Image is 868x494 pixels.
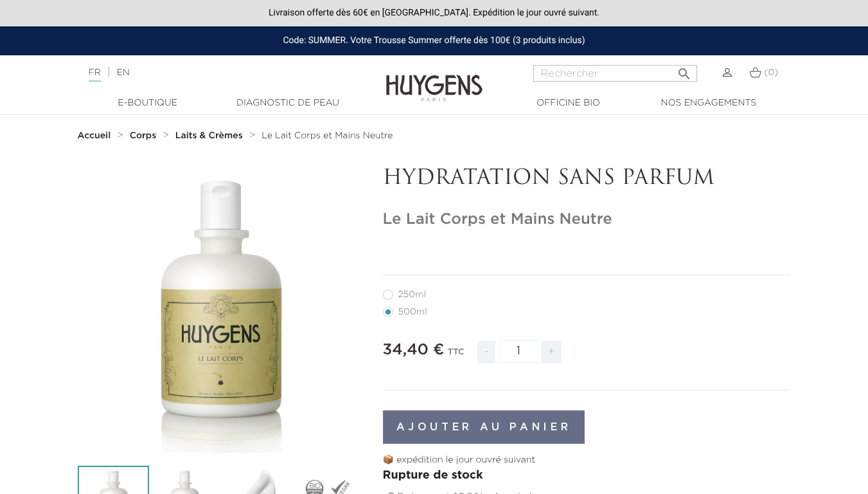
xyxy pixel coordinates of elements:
a: Le Lait Corps et Mains Neutre [261,131,393,141]
a: E-Boutique [84,96,212,110]
h1: Le Lait Corps et Mains Neutre [383,210,791,229]
a: Nos engagements [644,96,773,110]
a: Corps [130,131,159,141]
span: - [477,341,495,363]
a: Laits & Crèmes [175,131,246,141]
p: HYDRATATION SANS PARFUM [383,167,791,191]
label: 500ml [383,307,443,317]
i:  [677,62,692,78]
a: Diagnostic de peau [224,96,352,110]
a: Accueil [78,131,114,141]
button: Ajouter au panier [383,410,585,444]
span: + [541,341,562,363]
button:  [673,61,696,78]
input: Rechercher [533,65,697,82]
span: Rupture de stock [383,470,483,481]
strong: Corps [130,131,157,140]
span: (0) [764,68,778,77]
input: Quantité [499,340,538,363]
a: FR [89,68,101,82]
strong: Accueil [78,131,111,140]
label: 250ml [383,289,441,300]
a: Officine Bio [504,96,633,110]
a: EN [116,68,129,77]
strong: Laits & Crèmes [175,131,243,140]
span: Le Lait Corps et Mains Neutre [261,131,393,140]
p: 📦 expédition le jour ouvré suivant [383,453,791,467]
span: 34,40 € [383,342,445,358]
img: Huygens [386,54,483,104]
div: TTC [448,338,465,373]
div: | [82,65,352,80]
